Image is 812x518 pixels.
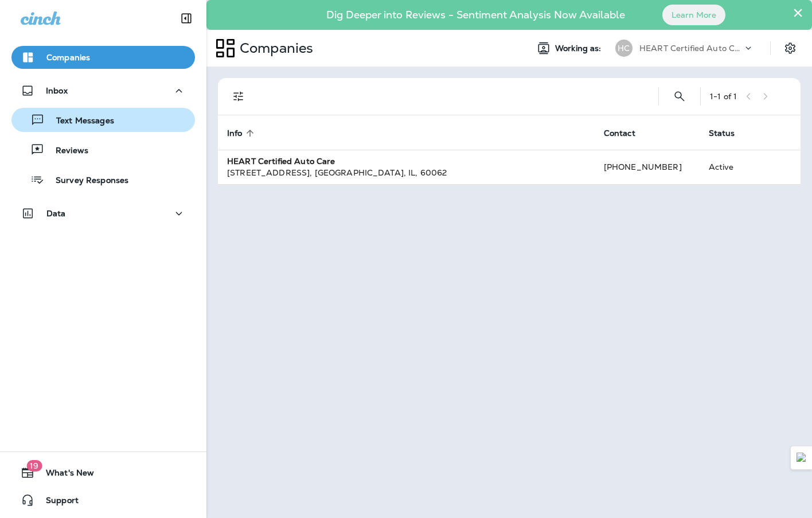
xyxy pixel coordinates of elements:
[11,108,195,132] button: Text Messages
[797,453,807,463] img: Detect Auto
[668,85,691,108] button: Search Companies
[555,44,604,53] span: Working as:
[11,138,195,162] button: Reviews
[44,146,88,157] p: Reviews
[26,460,42,472] span: 19
[11,202,195,225] button: Data
[34,496,79,509] span: Support
[709,128,735,138] span: Status
[46,86,68,95] p: Inbox
[709,128,750,138] span: Status
[227,85,250,108] button: Filters
[34,468,94,482] span: What's New
[11,168,195,192] button: Survey Responses
[595,150,700,184] td: [PHONE_NUMBER]
[11,461,195,484] button: 19What's New
[710,92,737,101] div: 1 - 1 of 1
[615,40,633,57] div: HC
[227,156,335,166] strong: HEART Certified Auto Care
[780,38,801,59] button: Settings
[235,40,313,57] p: Companies
[11,46,195,69] button: Companies
[662,5,725,25] button: Learn More
[793,3,803,22] button: Close
[227,128,257,138] span: Info
[293,13,658,17] p: Dig Deeper into Reviews - Sentiment Analysis Now Available
[11,489,195,512] button: Support
[11,79,195,102] button: Inbox
[45,116,114,127] p: Text Messages
[227,128,243,138] span: Info
[604,128,635,138] span: Contact
[44,176,128,186] p: Survey Responses
[604,128,650,138] span: Contact
[227,167,585,178] div: [STREET_ADDRESS] , [GEOGRAPHIC_DATA] , IL , 60062
[46,209,66,218] p: Data
[46,53,90,62] p: Companies
[700,150,763,184] td: Active
[639,44,743,53] p: HEART Certified Auto Care
[170,7,202,30] button: Collapse Sidebar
